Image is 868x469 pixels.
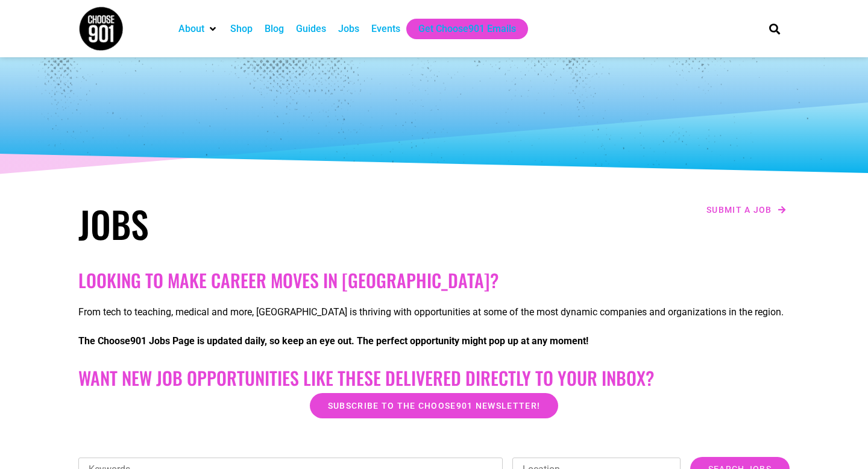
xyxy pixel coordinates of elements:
a: Get Choose901 Emails [418,22,516,36]
h1: Jobs [78,202,428,245]
a: Subscribe to the Choose901 newsletter! [310,393,558,418]
a: Blog [265,22,284,36]
span: Subscribe to the Choose901 newsletter! [328,401,540,410]
p: From tech to teaching, medical and more, [GEOGRAPHIC_DATA] is thriving with opportunities at some... [78,305,790,319]
a: Events [371,22,400,36]
div: Search [765,19,785,39]
h2: Want New Job Opportunities like these Delivered Directly to your Inbox? [78,367,790,389]
strong: The Choose901 Jobs Page is updated daily, so keep an eye out. The perfect opportunity might pop u... [78,335,588,347]
a: Jobs [338,22,359,36]
h2: Looking to make career moves in [GEOGRAPHIC_DATA]? [78,269,790,291]
a: Submit a job [703,202,790,218]
a: About [178,22,204,36]
nav: Main nav [172,19,749,39]
div: About [172,19,224,39]
span: Submit a job [706,206,772,214]
a: Guides [296,22,326,36]
a: Shop [230,22,253,36]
